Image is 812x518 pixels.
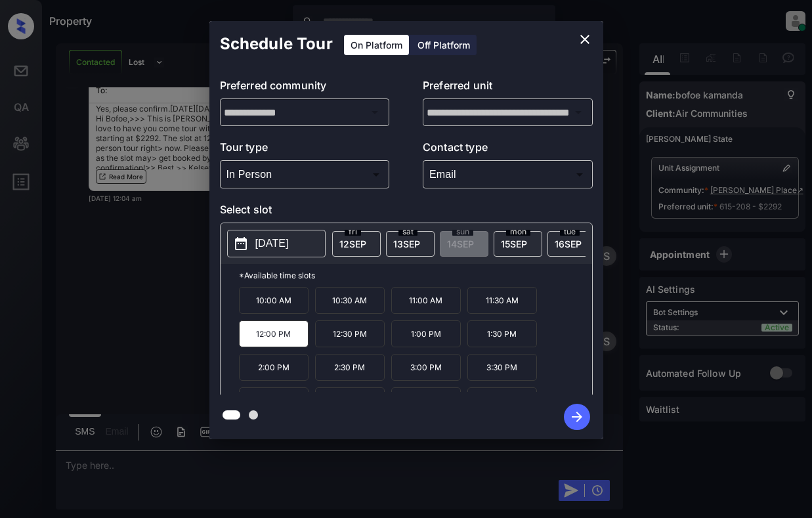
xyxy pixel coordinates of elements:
[506,228,530,236] span: mon
[467,287,537,314] p: 11:30 AM
[467,387,537,414] p: 5:30 PM
[391,320,461,347] p: 1:00 PM
[315,320,385,347] p: 12:30 PM
[426,163,589,185] div: Email
[209,21,343,67] h2: Schedule Tour
[220,202,593,223] p: Select slot
[239,387,309,414] p: 4:00 PM
[227,230,326,257] button: [DATE]
[556,400,598,434] button: btn-next
[220,77,390,98] p: Preferred community
[220,139,390,160] p: Tour type
[572,26,598,53] button: close
[391,387,461,414] p: 5:00 PM
[339,238,366,249] span: 12 SEP
[315,354,385,381] p: 2:30 PM
[344,35,409,55] div: On Platform
[386,231,435,257] div: date-select
[501,238,527,249] span: 15 SEP
[467,320,537,347] p: 1:30 PM
[467,354,537,381] p: 3:30 PM
[332,231,381,257] div: date-select
[239,264,592,287] p: *Available time slots
[239,320,309,347] p: 12:00 PM
[547,231,596,257] div: date-select
[223,163,387,185] div: In Person
[315,387,385,414] p: 4:30 PM
[398,228,417,236] span: sat
[393,238,420,249] span: 13 SEP
[423,139,593,160] p: Contact type
[423,77,593,98] p: Preferred unit
[255,236,289,251] p: [DATE]
[411,35,477,55] div: Off Platform
[239,354,309,381] p: 2:00 PM
[494,231,542,257] div: date-select
[345,228,361,236] span: fri
[555,238,582,249] span: 16 SEP
[315,287,385,314] p: 10:30 AM
[560,228,580,236] span: tue
[239,287,309,314] p: 10:00 AM
[391,287,461,314] p: 11:00 AM
[391,354,461,381] p: 3:00 PM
